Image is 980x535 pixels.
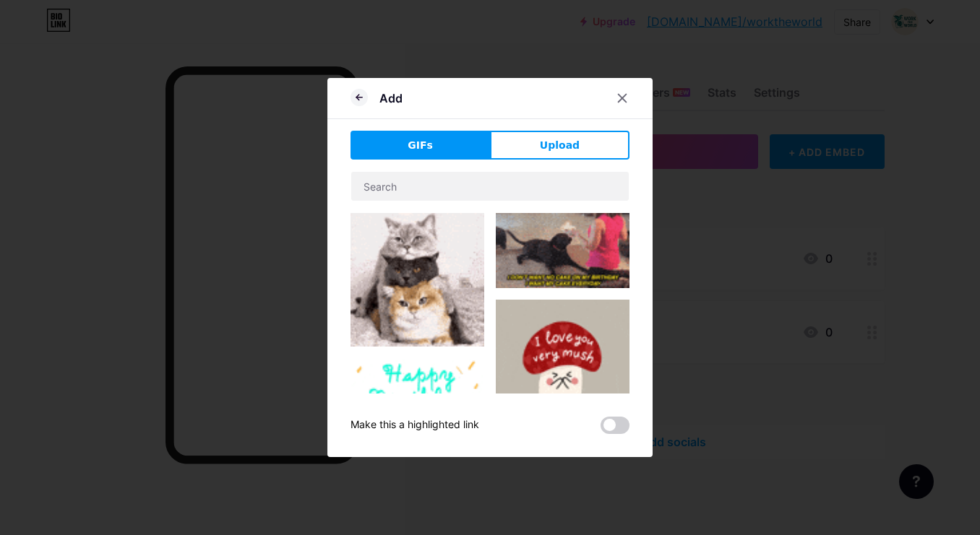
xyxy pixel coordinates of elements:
[351,213,484,347] img: Gihpy
[490,131,629,160] button: Upload
[351,417,479,434] div: Make this a highlighted link
[351,358,484,492] img: Gihpy
[351,172,629,201] input: Search
[408,138,433,153] span: GIFs
[351,131,490,160] button: GIFs
[540,138,580,153] span: Upload
[379,90,403,107] div: Add
[496,300,629,433] img: Gihpy
[496,213,629,288] img: Gihpy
